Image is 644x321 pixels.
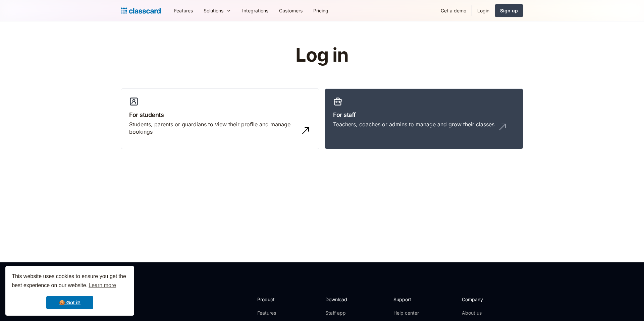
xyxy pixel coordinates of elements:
[472,3,495,18] a: Login
[129,121,298,136] div: Students, parents or guardians to view their profile and manage bookings
[121,88,319,149] a: For studentsStudents, parents or guardians to view their profile and manage bookings
[333,121,494,128] div: Teachers, coaches or admins to manage and grow their classes
[325,88,523,149] a: For staffTeachers, coaches or admins to manage and grow their classes
[325,310,353,316] a: Staff app
[257,310,293,316] a: Features
[462,310,506,316] a: About us
[462,296,506,303] h2: Company
[325,296,353,303] h2: Download
[169,3,198,18] a: Features
[5,266,134,316] div: cookieconsent
[46,296,93,309] a: dismiss cookie message
[257,296,293,303] h2: Product
[393,296,421,303] h2: Support
[198,3,237,18] div: Solutions
[435,3,472,18] a: Get a demo
[308,3,334,18] a: Pricing
[393,310,421,316] a: Help center
[12,272,128,291] span: This website uses cookies to ensure you get the best experience on our website.
[274,3,308,18] a: Customers
[237,3,274,18] a: Integrations
[216,45,429,66] h1: Log in
[88,280,117,291] a: learn more about cookies
[204,7,223,14] div: Solutions
[129,110,311,119] h3: For students
[121,6,161,15] a: Logo
[333,110,515,119] h3: For staff
[500,7,518,14] div: Sign up
[495,4,523,17] a: Sign up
